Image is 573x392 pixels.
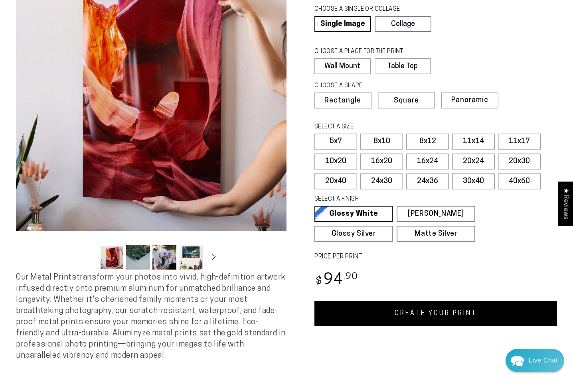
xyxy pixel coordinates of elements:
[314,58,371,74] label: Wall Mount
[498,154,541,169] label: 20x30
[360,134,403,150] label: 8x10
[360,154,403,169] label: 16x20
[80,249,97,266] button: Slide left
[126,245,150,270] button: Load image 2 in gallery view
[152,245,176,270] button: Load image 3 in gallery view
[506,349,564,372] div: Chat widget toggle
[406,134,449,150] label: 8x12
[179,245,203,270] button: Load image 4 in gallery view
[452,134,495,150] label: 11x14
[316,276,322,287] span: $
[314,16,371,32] a: Single Image
[100,245,124,270] button: Load image 1 in gallery view
[375,58,431,74] label: Table Top
[558,181,573,226] div: Click to open Judge.me floating reviews tab
[314,301,557,326] a: CREATE YOUR PRINT
[451,97,488,104] span: Panoramic
[16,274,286,360] span: Our Metal Prints transform your photos into vivid, high-definition artwork infused directly onto ...
[205,249,223,266] button: Slide right
[324,97,361,104] span: Rectangle
[314,273,358,288] bdi: 94
[394,97,419,104] span: Square
[314,252,557,262] label: PRICE PER PRINT
[314,47,423,56] legend: CHOOSE A PLACE FOR THE PRINT
[397,206,475,222] a: [PERSON_NAME]
[397,226,475,242] a: Matte Silver
[498,173,541,189] label: 40x60
[314,134,357,150] label: 5x7
[529,349,558,372] div: Contact Us Directly
[314,123,457,132] legend: SELECT A SIZE
[314,226,393,242] a: Glossy Silver
[314,154,357,169] label: 10x20
[314,5,424,14] legend: CHOOSE A SINGLE OR COLLAGE
[452,173,495,189] label: 30x40
[360,173,403,189] label: 24x30
[314,206,393,222] a: Glossy White
[344,272,358,282] sup: .90
[314,82,425,91] legend: CHOOSE A SHAPE
[314,195,457,204] legend: SELECT A FINISH
[452,154,495,169] label: 20x24
[406,154,449,169] label: 16x24
[375,16,431,32] a: Collage
[314,173,357,189] label: 20x40
[498,134,541,150] label: 11x17
[406,173,449,189] label: 24x36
